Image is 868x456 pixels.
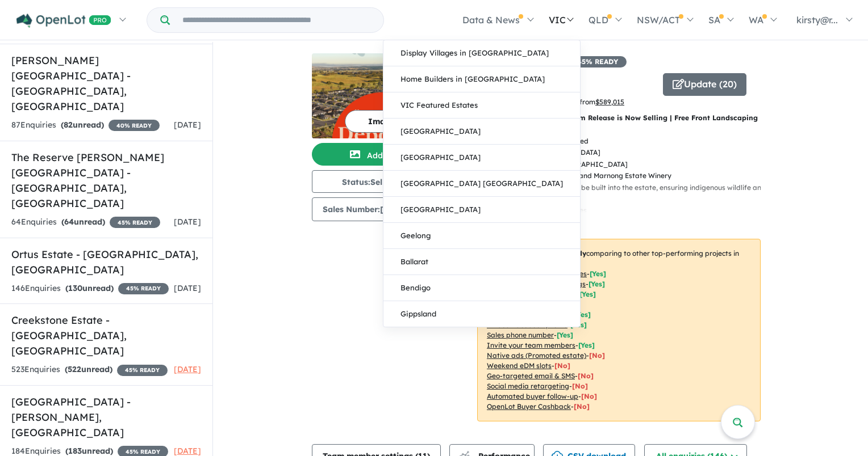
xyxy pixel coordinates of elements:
a: [GEOGRAPHIC_DATA] [383,145,580,171]
a: [GEOGRAPHIC_DATA] [GEOGRAPHIC_DATA] [383,171,580,197]
a: Gippsland [383,301,580,327]
a: Ballarat [383,249,580,275]
a: [GEOGRAPHIC_DATA] [383,197,580,223]
a: VIC Featured Estates [383,92,580,119]
a: [GEOGRAPHIC_DATA] [383,119,580,145]
a: Home Builders in [GEOGRAPHIC_DATA] [383,66,580,92]
input: Try estate name, suburb, builder or developer [172,8,381,32]
a: Display Villages in [GEOGRAPHIC_DATA] [383,40,580,66]
a: Bendigo [383,275,580,301]
a: Geelong [383,223,580,249]
span: kirsty@r... [796,14,838,26]
img: Openlot PRO Logo White [16,14,111,28]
